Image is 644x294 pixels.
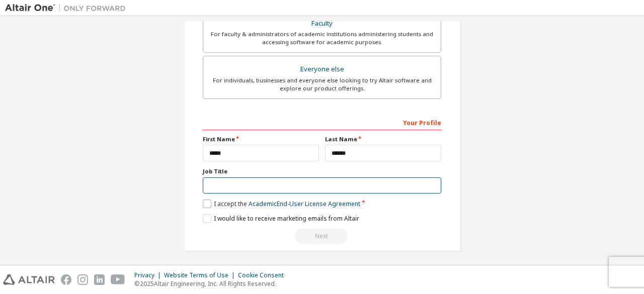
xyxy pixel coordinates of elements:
div: For faculty & administrators of academic institutions administering students and accessing softwa... [209,30,435,46]
img: youtube.svg [111,274,125,285]
img: facebook.svg [61,274,71,285]
img: Altair One [5,3,131,13]
div: Your Profile [203,114,441,130]
label: I would like to receive marketing emails from Altair [203,214,359,223]
img: instagram.svg [77,274,88,285]
label: Job Title [203,167,441,175]
a: Academic End-User License Agreement [249,200,360,208]
div: Privacy [134,271,164,279]
div: Read and acccept EULA to continue [203,229,441,244]
div: Cookie Consent [238,271,290,279]
div: For individuals, businesses and everyone else looking to try Altair software and explore our prod... [209,76,435,92]
div: Everyone else [209,62,435,76]
p: © 2025 Altair Engineering, Inc. All Rights Reserved. [134,279,290,288]
img: linkedin.svg [94,274,105,285]
div: Website Terms of Use [164,271,238,279]
label: Last Name [325,135,441,143]
label: I accept the [203,200,360,208]
img: altair_logo.svg [3,274,55,285]
div: Faculty [209,17,435,31]
label: First Name [203,135,319,143]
